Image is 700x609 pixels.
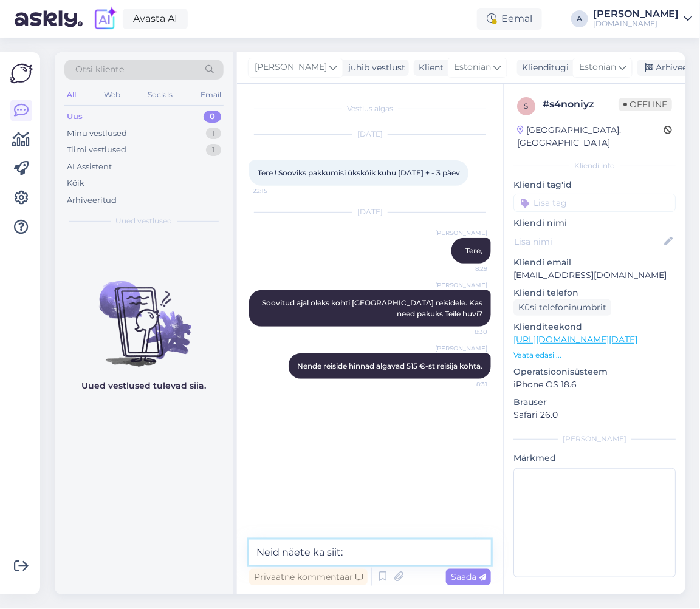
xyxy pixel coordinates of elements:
[513,299,611,316] div: Küsi telefoninumbrit
[517,124,664,149] div: [GEOGRAPHIC_DATA], [GEOGRAPHIC_DATA]
[442,264,487,273] span: 8:29
[67,111,83,123] div: Uus
[442,379,487,389] span: 8:31
[513,378,676,391] p: iPhone OS 18.6
[255,61,327,74] span: [PERSON_NAME]
[593,9,679,19] div: [PERSON_NAME]
[435,281,487,290] span: [PERSON_NAME]
[414,61,444,74] div: Klient
[513,321,676,333] p: Klienditeekond
[67,161,112,173] div: AI Assistent
[524,101,529,111] span: s
[513,179,676,191] p: Kliendi tag'id
[10,62,33,85] img: Askly Logo
[198,87,224,103] div: Email
[297,361,482,370] span: Nende reiside hinnad algavad 515 €-st reisija kohta.
[513,434,676,444] div: [PERSON_NAME]
[82,379,207,392] p: Uued vestlused tulevad siia.
[593,9,693,29] a: [PERSON_NAME][DOMAIN_NAME]
[249,129,491,140] div: [DATE]
[619,98,672,111] span: Offline
[513,269,676,282] p: [EMAIL_ADDRESS][DOMAIN_NAME]
[116,216,173,226] span: Uued vestlused
[258,168,460,177] span: Tere ! Sooviks pakkumisi ükskǒik kuhu [DATE] + - 3 päev
[435,344,487,353] span: [PERSON_NAME]
[465,246,482,255] span: Tere,
[67,177,84,189] div: Kõik
[571,10,588,27] div: A
[64,87,78,103] div: All
[513,366,676,378] p: Operatsioonisüsteem
[579,61,616,74] span: Estonian
[262,298,484,318] span: Soovitud ajal oleks kohti [GEOGRAPHIC_DATA] reisidele. Kas need pakuks Teile huvi?
[101,87,123,103] div: Web
[249,540,491,565] textarea: Neid näete ka siit:
[249,103,491,114] div: Vestlus algas
[513,396,676,409] p: Brauser
[75,63,124,76] span: Otsi kliente
[593,19,679,29] div: [DOMAIN_NAME]
[253,186,298,196] span: 22:15
[451,571,486,582] span: Saada
[513,452,676,464] p: Märkmed
[67,144,126,156] div: Tiimi vestlused
[513,217,676,230] p: Kliendi nimi
[514,235,662,248] input: Lisa nimi
[67,194,117,206] div: Arhiveeritud
[145,87,175,103] div: Socials
[435,228,487,237] span: [PERSON_NAME]
[204,111,221,123] div: 0
[454,61,491,74] span: Estonian
[55,259,233,369] img: No chats
[206,144,221,156] div: 1
[513,350,676,361] p: Vaata edasi ...
[513,287,676,299] p: Kliendi telefon
[517,61,569,74] div: Klienditugi
[442,327,487,336] span: 8:30
[477,8,542,30] div: Eemal
[543,97,619,112] div: # s4noniyz
[67,128,127,140] div: Minu vestlused
[343,61,405,74] div: juhib vestlust
[513,256,676,269] p: Kliendi email
[513,409,676,421] p: Safari 26.0
[513,160,676,171] div: Kliendi info
[513,334,637,345] a: [URL][DOMAIN_NAME][DATE]
[249,569,368,585] div: Privaatne kommentaar
[206,128,221,140] div: 1
[123,9,188,29] a: Avasta AI
[249,206,491,217] div: [DATE]
[92,6,118,32] img: explore-ai
[513,194,676,212] input: Lisa tag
